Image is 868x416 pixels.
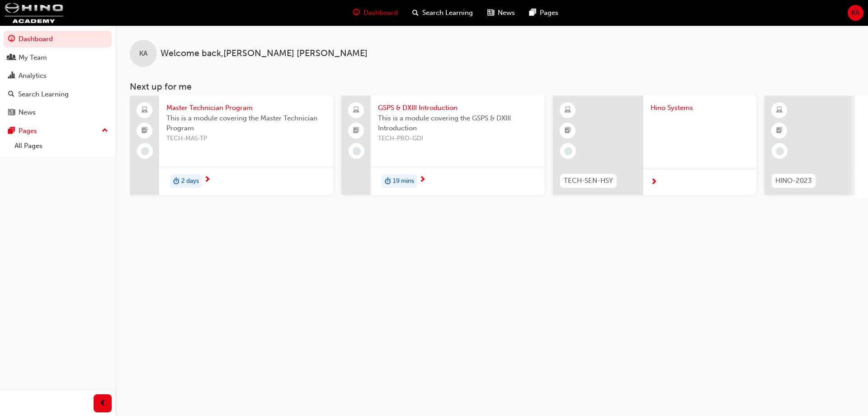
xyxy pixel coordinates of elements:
[19,71,47,81] div: Analytics
[353,7,360,19] span: guage-icon
[8,35,15,43] span: guage-icon
[540,8,558,18] span: Pages
[141,147,149,155] span: learningRecordVerb_NONE-icon
[5,3,63,23] img: hinoacademy
[522,4,566,22] a: pages-iconPages
[166,113,326,134] span: This is a module covering the Master Technician Program
[487,7,494,19] span: news-icon
[378,134,538,144] span: TECH-PRO-GDI
[529,7,536,19] span: pages-icon
[651,103,749,113] span: Hino Systems
[776,147,784,155] span: learningRecordVerb_NONE-icon
[848,5,863,21] button: KA
[160,48,368,59] span: Welcome back , [PERSON_NAME] [PERSON_NAME]
[341,96,545,195] a: GSPS & DXIII IntroductionThis is a module covering the GSPS & DXIII IntroductionTECH-PRO-GDIdurat...
[776,125,783,137] span: booktick-icon
[18,89,69,100] div: Search Learning
[139,48,147,59] span: KA
[19,107,36,118] div: News
[19,126,37,136] div: Pages
[8,127,15,135] span: pages-icon
[99,398,106,409] span: prev-icon
[19,53,47,63] div: My Team
[11,139,112,153] a: All Pages
[651,178,657,186] span: next-icon
[353,147,361,155] span: learningRecordVerb_NONE-icon
[405,4,480,22] a: search-iconSearch Learning
[166,134,326,144] span: TECH-MAS-TP
[4,49,112,66] a: My Team
[353,125,359,137] span: booktick-icon
[8,72,15,80] span: chart-icon
[776,105,783,116] span: learningResourceType_ELEARNING-icon
[4,123,112,139] button: Pages
[181,176,199,186] span: 2 days
[4,86,112,103] a: Search Learning
[565,105,571,116] span: learningResourceType_ELEARNING-icon
[204,176,211,184] span: next-icon
[8,91,14,99] span: search-icon
[142,125,148,137] span: booktick-icon
[353,105,359,116] span: laptop-icon
[166,103,326,113] span: Master Technician Program
[498,8,515,18] span: News
[363,8,398,18] span: Dashboard
[422,8,473,18] span: Search Learning
[385,175,391,187] span: duration-icon
[775,176,812,186] span: HINO-2023
[412,7,419,19] span: search-icon
[115,81,868,92] h3: Next up for me
[8,54,15,62] span: people-icon
[4,29,112,123] button: DashboardMy TeamAnalyticsSearch LearningNews
[4,104,112,121] a: News
[130,96,333,195] a: Master Technician ProgramThis is a module covering the Master Technician ProgramTECH-MAS-TPdurati...
[378,103,538,113] span: GSPS & DXIII Introduction
[378,113,538,134] span: This is a module covering the GSPS & DXIII Introduction
[564,147,572,155] span: learningRecordVerb_NONE-icon
[346,4,405,22] a: guage-iconDashboard
[564,176,613,186] span: TECH-SEN-HSY
[419,176,426,184] span: next-icon
[142,105,148,116] span: laptop-icon
[4,31,112,48] a: Dashboard
[393,176,414,186] span: 19 mins
[480,4,522,22] a: news-iconNews
[851,8,859,18] span: KA
[553,96,756,195] a: TECH-SEN-HSYHino Systems
[173,175,179,187] span: duration-icon
[4,67,112,84] a: Analytics
[102,125,108,137] span: up-icon
[8,109,15,117] span: news-icon
[565,125,571,137] span: booktick-icon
